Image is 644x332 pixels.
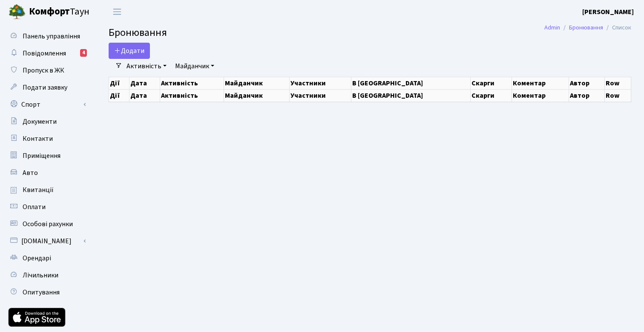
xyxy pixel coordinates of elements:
span: Панель управління [23,32,80,41]
th: Дії [109,77,129,89]
th: В [GEOGRAPHIC_DATA] [351,89,470,102]
th: Участники [290,77,351,89]
span: Орендарі [23,253,51,263]
th: Участники [290,89,351,102]
button: Переключити навігацію [106,5,128,19]
span: Оплати [23,202,46,212]
a: Бронювання [569,23,603,32]
span: Особові рахунки [23,219,73,229]
th: Дата [129,77,160,89]
th: Активність [160,89,224,102]
a: [DOMAIN_NAME] [4,233,89,250]
span: Документи [23,117,57,126]
a: Повідомлення4 [4,45,89,62]
a: Орендарі [4,250,89,267]
span: Авто [23,168,38,178]
th: Майданчик [224,77,290,89]
span: Пропуск в ЖК [23,66,64,75]
span: Приміщення [23,151,60,160]
a: Панель управління [4,28,89,45]
nav: breadcrumb [532,19,644,37]
th: Дата [129,89,160,102]
a: Подати заявку [4,79,89,96]
a: Пропуск в ЖК [4,62,89,79]
th: Row [604,89,631,102]
div: 4 [80,49,87,57]
span: Контакти [23,134,53,143]
a: Активність [123,59,170,73]
span: Квитанції [23,185,54,195]
th: Скарги [470,89,512,102]
a: Контакти [4,130,89,147]
b: Комфорт [29,5,70,18]
th: Коментар [512,89,569,102]
th: Скарги [470,77,512,89]
a: Оплати [4,198,89,216]
img: logo.png [9,3,26,20]
a: Майданчик [172,59,218,73]
th: Автор [569,77,605,89]
th: Row [604,77,631,89]
th: Активність [160,77,224,89]
span: Таун [29,5,89,19]
th: В [GEOGRAPHIC_DATA] [351,77,470,89]
li: Список [603,23,631,32]
a: Авто [4,164,89,181]
a: [PERSON_NAME] [582,7,634,17]
a: Лічильники [4,267,89,284]
a: Admin [544,23,560,32]
a: Приміщення [4,147,89,164]
a: Опитування [4,284,89,301]
th: Коментар [512,77,569,89]
a: Спорт [4,96,89,113]
span: Лічильники [23,271,58,280]
span: Бронювання [109,25,167,40]
th: Майданчик [224,89,290,102]
span: Подати заявку [23,83,67,92]
span: Повідомлення [23,49,66,58]
button: Додати [109,43,150,59]
a: Квитанції [4,181,89,198]
th: Дії [109,89,129,102]
a: Документи [4,113,89,130]
a: Особові рахунки [4,216,89,233]
span: Опитування [23,288,60,297]
th: Автор [569,89,605,102]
